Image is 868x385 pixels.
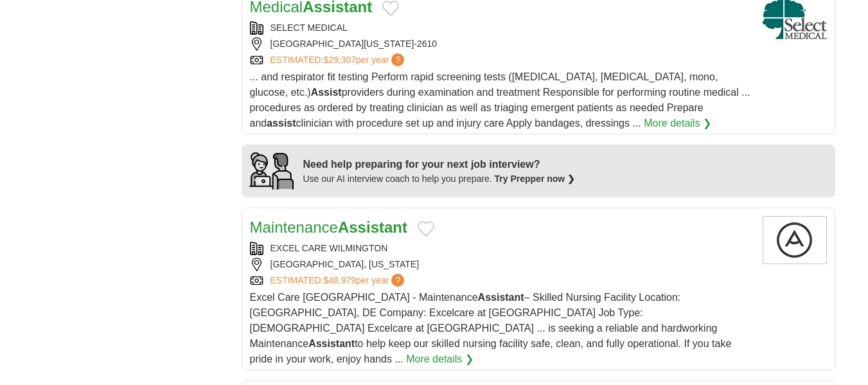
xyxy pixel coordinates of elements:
[323,275,356,285] span: $48,979
[478,292,524,303] strong: Assistant
[270,274,407,287] a: ESTIMATED:$48,979per year?
[303,172,576,186] div: Use our AI interview coach to help you prepare.
[270,53,407,67] a: ESTIMATED:$29,307per year?
[250,37,752,51] div: [GEOGRAPHIC_DATA][US_STATE]-2610
[250,242,752,255] div: EXCEL CARE WILMINGTON
[495,174,576,184] a: Try Prepper now ❯
[270,22,348,33] a: SELECT MEDICAL
[338,219,407,236] strong: Assistant
[391,53,404,66] span: ?
[250,292,732,364] span: Excel Care [GEOGRAPHIC_DATA] - Maintenance – Skilled Nursing Facility Location: [GEOGRAPHIC_DATA]...
[250,258,752,271] div: [GEOGRAPHIC_DATA], [US_STATE]
[308,338,355,349] strong: Assistant
[406,352,474,367] a: More details ❯
[644,116,711,131] a: More details ❯
[382,1,399,16] button: Add to favorite jobs
[250,71,750,129] span: ... and respirator fit testing Perform rapid screening tests ([MEDICAL_DATA], [MEDICAL_DATA], mon...
[267,118,296,129] strong: assist
[250,219,407,236] a: MaintenanceAssistant
[418,221,434,237] button: Add to favorite jobs
[763,216,827,264] img: Company logo
[323,55,356,65] span: $29,307
[311,87,342,98] strong: Assist
[303,157,576,172] div: Need help preparing for your next job interview?
[391,274,404,287] span: ?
